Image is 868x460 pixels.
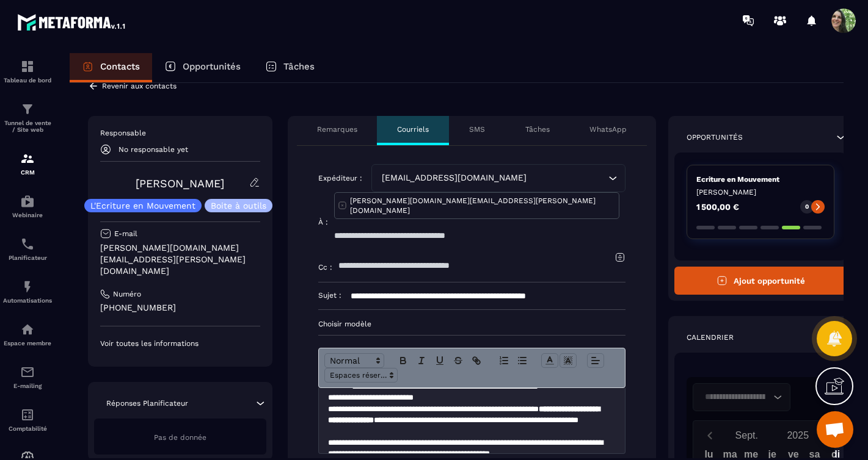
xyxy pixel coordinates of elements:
p: Tâches [283,61,315,72]
p: Opportunités [183,61,241,72]
p: Tableau de bord [3,77,52,84]
a: schedulerschedulerPlanificateur [3,228,52,270]
p: Courriels [397,124,429,134]
img: email [20,365,35,379]
p: Calendrier [687,332,734,342]
p: Ecriture en Mouvement [696,174,825,184]
p: Planificateur [3,254,52,261]
p: Automatisations [3,297,52,304]
p: WhatsApp [589,124,627,134]
p: Choisir modèle [318,319,626,329]
p: CRM [3,169,52,176]
a: Tâches [253,53,327,82]
p: [PERSON_NAME][DOMAIN_NAME][EMAIL_ADDRESS][PERSON_NAME][DOMAIN_NAME] [100,242,260,277]
a: Ouvrir le chat [817,411,853,448]
p: Réponses Planificateur [106,398,188,408]
p: Numéro [113,289,141,299]
img: scheduler [20,237,35,251]
p: Contacts [100,61,140,72]
p: Opportunités [687,132,743,142]
p: [PHONE_NUMBER] [100,302,260,314]
img: formation [20,102,35,117]
img: logo [17,11,127,33]
img: automations [20,322,35,337]
p: Sujet : [318,290,341,300]
a: automationsautomationsEspace membre [3,313,52,356]
button: Ajout opportunité [674,267,847,295]
img: automations [20,194,35,209]
p: E-mail [114,229,137,239]
p: 0 [805,203,809,211]
a: formationformationTableau de bord [3,50,52,93]
p: Voir toutes les informations [100,339,260,348]
p: À : [318,217,328,227]
a: [PERSON_NAME] [136,177,224,190]
a: formationformationCRM [3,142,52,185]
p: Tâches [525,124,550,134]
p: [PERSON_NAME] [696,187,825,197]
p: Cc : [318,262,332,272]
a: accountantaccountantComptabilité [3,398,52,441]
p: SMS [469,124,485,134]
a: emailemailE-mailing [3,356,52,398]
p: Comptabilité [3,425,52,432]
img: accountant [20,408,35,422]
p: Espace membre [3,340,52,347]
img: formation [20,151,35,166]
img: automations [20,279,35,294]
p: E-mailing [3,383,52,389]
p: L'Ecriture en Mouvement [90,201,195,210]
p: Remarques [317,124,357,134]
p: Responsable [100,128,260,138]
img: formation [20,59,35,74]
a: automationsautomationsWebinaire [3,185,52,228]
p: No responsable yet [119,145,188,154]
div: Search for option [371,164,626,192]
a: Opportunités [152,53,253,82]
p: Webinaire [3,212,52,218]
p: Tunnel de vente / Site web [3,120,52,133]
span: Pas de donnée [154,433,206,442]
p: 1 500,00 € [696,203,739,211]
p: [PERSON_NAME][DOMAIN_NAME][EMAIL_ADDRESS][PERSON_NAME][DOMAIN_NAME] [350,196,616,215]
p: Revenir aux contacts [102,82,177,90]
a: formationformationTunnel de vente / Site web [3,93,52,142]
p: Expéditeur : [318,173,362,183]
input: Search for option [530,171,606,185]
a: Contacts [70,53,152,82]
a: automationsautomationsAutomatisations [3,270,52,313]
p: Boite à outils [211,201,266,210]
span: [EMAIL_ADDRESS][DOMAIN_NAME] [379,171,530,185]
